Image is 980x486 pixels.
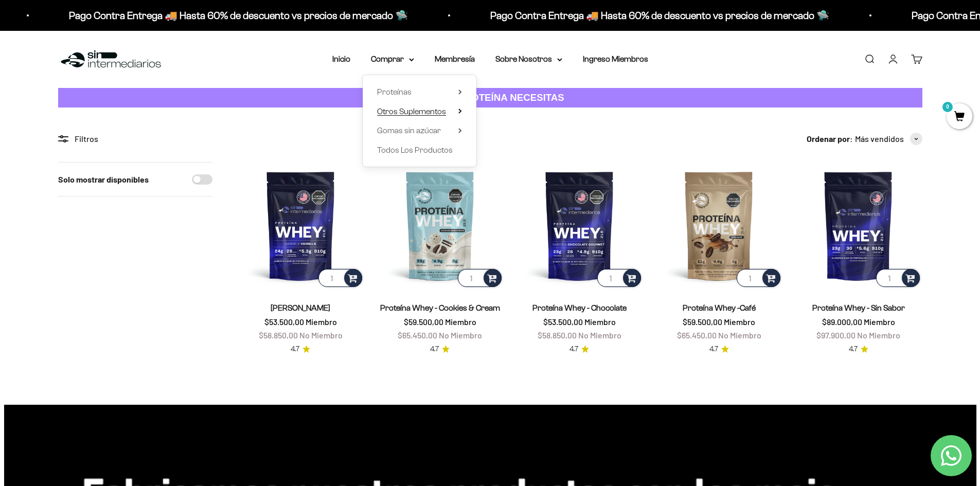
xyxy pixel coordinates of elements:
[855,132,922,146] button: Más vendidos
[306,317,337,327] span: Miembro
[857,330,900,340] span: No Miembro
[495,52,562,66] summary: Sobre Nosotros
[445,317,476,327] span: Miembro
[377,107,446,116] span: Otros Suplementos
[377,143,462,157] a: Todos Los Productos
[58,132,212,146] div: Filtros
[67,7,406,24] p: Pago Contra Entrega 🚚 Hasta 60% de descuento vs precios de mercado 🛸
[724,317,755,327] span: Miembro
[377,146,453,154] span: Todos Los Productos
[584,317,616,327] span: Miembro
[371,52,414,66] summary: Comprar
[435,55,475,63] a: Membresía
[849,344,868,355] a: 4.74.7 de 5.0 estrellas
[264,317,304,327] span: $53.500,00
[677,330,717,340] span: $65.450,00
[439,330,482,340] span: No Miembro
[855,132,904,146] span: Más vendidos
[543,317,583,327] span: $53.500,00
[377,124,462,137] summary: Gomas sin azúcar
[947,112,972,123] a: 0
[430,344,439,355] span: 4.7
[58,173,149,186] label: Solo mostrar disponibles
[377,126,441,135] span: Gomas sin azúcar
[683,303,756,312] a: Proteína Whey -Café
[416,92,564,103] strong: CUANTA PROTEÍNA NECESITAS
[569,344,578,355] span: 4.7
[709,344,729,355] a: 4.74.7 de 5.0 estrellas
[259,330,298,340] span: $58.850,00
[816,330,856,340] span: $97.900,00
[807,132,853,146] span: Ordenar por:
[271,303,330,312] a: [PERSON_NAME]
[404,317,443,327] span: $59.500,00
[578,330,621,340] span: No Miembro
[849,344,858,355] span: 4.7
[569,344,589,355] a: 4.74.7 de 5.0 estrellas
[377,87,412,96] span: Proteínas
[398,330,437,340] span: $65.450,00
[291,344,310,355] a: 4.74.7 de 5.0 estrellas
[332,55,350,63] a: Inicio
[812,303,905,312] a: Proteína Whey - Sin Sabor
[377,105,462,118] summary: Otros Suplementos
[822,317,862,327] span: $89.000,00
[864,317,895,327] span: Miembro
[583,55,648,63] a: Ingreso Miembros
[683,317,722,327] span: $59.500,00
[380,303,500,312] a: Proteína Whey - Cookies & Cream
[709,344,718,355] span: 4.7
[430,344,450,355] a: 4.74.7 de 5.0 estrellas
[299,330,343,340] span: No Miembro
[941,101,954,113] mark: 0
[377,85,462,99] summary: Proteínas
[488,7,827,24] p: Pago Contra Entrega 🚚 Hasta 60% de descuento vs precios de mercado 🛸
[538,330,577,340] span: $58.850,00
[291,344,299,355] span: 4.7
[58,88,922,108] a: CUANTA PROTEÍNA NECESITAS
[718,330,761,340] span: No Miembro
[532,303,627,312] a: Proteína Whey - Chocolate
